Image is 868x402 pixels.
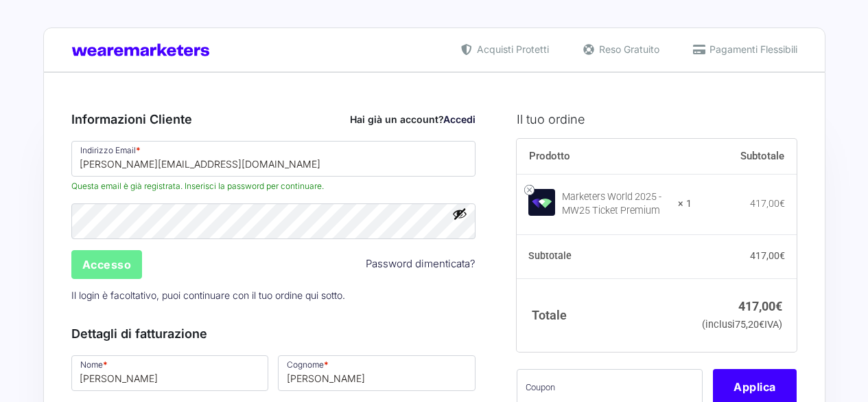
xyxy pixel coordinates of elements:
[528,189,555,216] img: Marketers World 2025 - MW25 Ticket Premium
[735,319,764,331] span: 75,20
[750,198,785,209] bdi: 417,00
[779,250,785,261] span: €
[738,299,782,313] bdi: 417,00
[366,256,476,272] a: Password dimenticata?
[706,42,797,56] span: Pagamenti Flessibili
[517,110,797,129] h3: Il tuo ordine
[596,42,659,56] span: Reso Gratuito
[517,235,692,279] th: Subtotale
[779,198,785,209] span: €
[71,250,143,279] input: Accesso
[702,319,782,331] small: (inclusi IVA)
[562,190,669,218] div: Marketers World 2025 - MW25 Ticket Premium
[71,180,476,192] span: Questa email è già registrata. Inserisci la password per continuare.
[759,319,764,331] span: €
[517,139,692,175] th: Prodotto
[71,141,476,177] input: Indirizzo Email *
[350,112,476,126] div: Hai già un account?
[692,139,797,175] th: Subtotale
[71,110,476,129] h3: Informazioni Cliente
[775,299,782,313] span: €
[750,250,785,261] bdi: 417,00
[517,278,692,352] th: Totale
[473,42,549,56] span: Acquisti Protetti
[278,355,476,391] input: Cognome *
[71,324,476,343] h3: Dettagli di fatturazione
[71,355,269,391] input: Nome *
[452,206,467,221] button: Mostra password
[67,281,481,309] p: Il login è facoltativo, puoi continuare con il tuo ordine qui sotto.
[678,197,692,211] strong: × 1
[443,113,476,125] a: Accedi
